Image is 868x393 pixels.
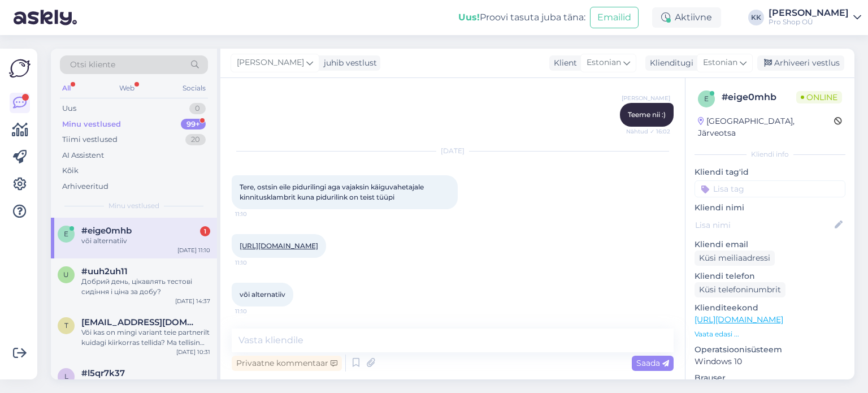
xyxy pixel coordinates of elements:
span: l [64,372,68,381]
div: Klient [549,57,577,69]
a: [URL][DOMAIN_NAME] [695,314,783,325]
div: [DATE] 14:37 [175,297,210,305]
span: Estonian [587,57,621,69]
div: Web [117,81,137,96]
div: Kliendi info [695,149,845,159]
span: triin.rast@gmail.com [81,317,199,327]
a: [URL][DOMAIN_NAME] [240,241,318,250]
img: Askly Logo [9,58,31,79]
div: 1 [200,226,210,236]
div: [DATE] [232,146,674,156]
span: #uuh2uh11 [81,266,128,277]
div: 20 [185,134,206,145]
div: Arhiveeri vestlus [757,55,844,71]
div: [DATE] 10:31 [176,348,210,356]
div: juhib vestlust [319,57,377,69]
p: Vaata edasi ... [695,329,845,339]
div: 99+ [181,119,206,130]
div: [PERSON_NAME] [769,8,849,18]
div: Tiimi vestlused [62,134,118,145]
div: või alternatiiv [81,236,210,246]
span: Otsi kliente [70,59,115,71]
span: e [64,230,68,238]
span: Estonian [703,57,737,69]
span: 11:10 [235,258,277,267]
div: Kõik [62,165,79,176]
div: Küsi telefoninumbrit [695,282,785,297]
span: [PERSON_NAME] [622,94,670,102]
div: # eige0mhb [722,90,796,104]
div: KK [748,10,764,25]
span: Minu vestlused [108,201,159,211]
div: Või kas on mingi variant teie partnerilt kuidagi kiirkorras tellida? Ma tellisin endale need Trad... [81,327,210,348]
p: Kliendi telefon [695,270,845,282]
div: Arhiveeritud [62,181,108,192]
p: Operatsioonisüsteem [695,344,845,356]
span: #l5qr7k37 [81,368,125,378]
div: Добрий день, цікавлять тестові сидіння і ціна за добу? [81,277,210,297]
div: 0 [189,103,206,114]
div: Aktiivne [652,7,721,28]
div: Küsi meiliaadressi [695,251,775,266]
span: #eige0mhb [81,226,132,236]
input: Lisa tag [695,180,845,197]
div: Proovi tasuta juba täna: [458,11,585,24]
span: 11:10 [235,210,277,218]
span: Teeme nii :) [628,110,666,119]
div: Uus [62,103,76,114]
input: Lisa nimi [695,219,832,231]
p: Brauser [695,372,845,384]
div: All [60,81,73,96]
div: Klienditugi [645,57,693,69]
span: Online [796,91,842,103]
span: u [63,270,69,279]
a: [PERSON_NAME]Pro Shop OÜ [769,8,861,27]
span: Saada [636,358,669,368]
div: Privaatne kommentaar [232,356,342,371]
p: Windows 10 [695,356,845,368]
div: [GEOGRAPHIC_DATA], Järveotsa [698,115,834,139]
p: Klienditeekond [695,302,845,314]
div: AI Assistent [62,150,104,161]
span: 11:10 [235,307,277,316]
span: e [704,94,709,103]
p: Kliendi tag'id [695,166,845,178]
p: Kliendi nimi [695,202,845,214]
p: Kliendi email [695,239,845,251]
span: Nähtud ✓ 16:02 [626,127,670,136]
b: Uus! [458,12,480,23]
div: Minu vestlused [62,119,121,130]
div: Socials [180,81,208,96]
span: [PERSON_NAME] [237,57,304,69]
span: t [64,321,68,330]
div: [DATE] 11:10 [177,246,210,254]
span: või alternatiiv [240,290,285,299]
button: Emailid [590,7,639,28]
div: Pro Shop OÜ [769,18,849,27]
span: Tere, ostsin eile pidurilingi aga vajaksin käiguvahetajale kinnitusklambrit kuna pidurilink on te... [240,183,426,201]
